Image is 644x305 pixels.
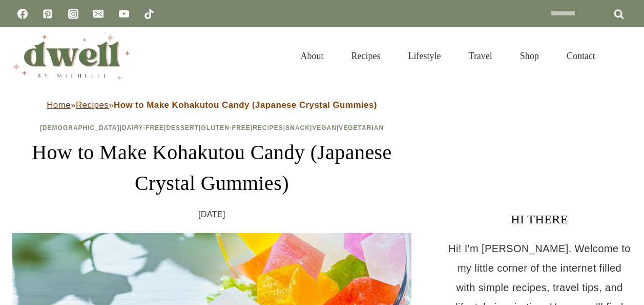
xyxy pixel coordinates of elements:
[312,124,337,131] a: Vegan
[139,4,159,24] a: TikTok
[285,124,310,131] a: Snack
[37,4,58,24] a: Pinterest
[40,124,384,131] span: | | | | | | |
[76,100,109,110] a: Recipes
[447,210,632,228] h3: HI THERE
[553,38,609,74] a: Contact
[614,47,632,65] button: View Search Form
[287,38,609,74] nav: Primary Navigation
[47,100,377,110] span: » »
[12,4,33,24] a: Facebook
[114,4,134,24] a: YouTube
[122,124,164,131] a: Dairy-Free
[198,207,225,222] time: [DATE]
[506,38,553,74] a: Shop
[63,4,84,24] a: Instagram
[166,124,199,131] a: Dessert
[455,38,506,74] a: Travel
[88,4,109,24] a: Email
[201,124,250,131] a: Gluten-Free
[394,38,455,74] a: Lifestyle
[114,100,377,110] strong: How to Make Kohakutou Candy (Japanese Crystal Gummies)
[47,100,71,110] a: Home
[40,124,120,131] a: [DEMOGRAPHIC_DATA]
[12,32,130,80] img: DWELL by michelle
[12,137,411,199] h1: How to Make Kohakutou Candy (Japanese Crystal Gummies)
[253,124,283,131] a: Recipes
[339,124,384,131] a: Vegetarian
[338,38,394,74] a: Recipes
[287,38,338,74] a: About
